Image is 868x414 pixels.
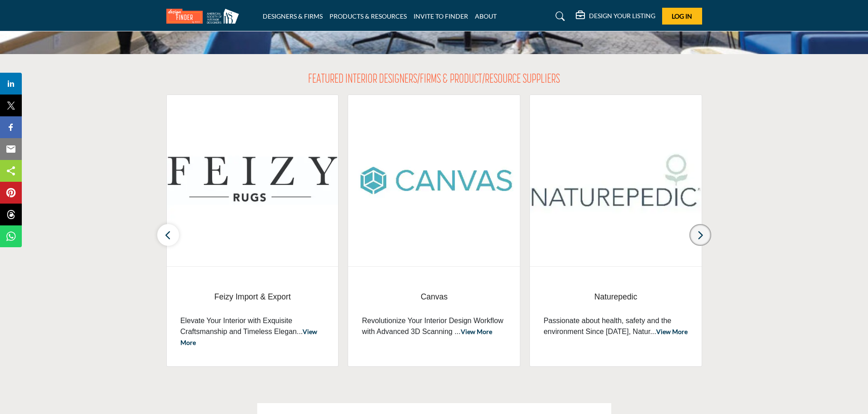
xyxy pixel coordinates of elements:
img: Site Logo [166,9,244,24]
a: DESIGNERS & FIRMS [263,12,323,20]
a: Canvas [362,285,506,309]
img: Feizy Import & Export [167,95,339,266]
a: ABOUT [475,12,497,20]
img: Naturepedic [530,95,702,266]
span: Canvas [362,291,506,303]
h2: FEATURED INTERIOR DESIGNERS/FIRMS & PRODUCT/RESOURCE SUPPLIERS [308,72,560,88]
button: Log In [662,8,702,25]
p: Elevate Your Interior with Exquisite Craftsmanship and Timeless Elegan... [180,315,325,348]
a: Search [547,9,571,24]
p: Passionate about health, safety and the environment Since [DATE], Natur... [544,315,688,337]
span: Naturepedic [544,291,688,303]
h5: DESIGN YOUR LISTING [589,12,655,20]
span: Feizy Import & Export [180,291,325,303]
a: Feizy Import & Export [180,285,325,309]
a: View More [180,328,317,346]
div: DESIGN YOUR LISTING [576,11,655,22]
a: Naturepedic [544,285,688,309]
a: View More [461,328,492,335]
span: Log In [672,12,692,20]
p: Revolutionize Your Interior Design Workflow with Advanced 3D Scanning ... [362,315,506,337]
a: PRODUCTS & RESOURCES [329,12,407,20]
a: View More [656,328,688,335]
a: INVITE TO FINDER [414,12,468,20]
img: Canvas [348,95,520,266]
